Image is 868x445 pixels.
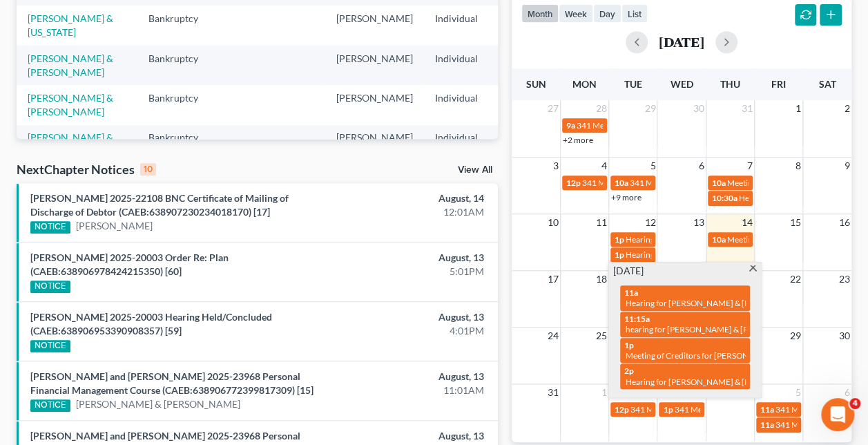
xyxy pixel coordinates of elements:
span: Meeting of Creditors for [PERSON_NAME] and [PERSON_NAME] [626,350,860,361]
span: 30 [692,100,706,117]
span: 14 [740,214,754,231]
span: 341 Meeting for [PERSON_NAME] [630,178,754,188]
h2: [DATE] [659,35,704,49]
span: Hearing for [PERSON_NAME] [739,193,847,203]
button: week [559,4,593,23]
span: 5 [794,384,802,401]
a: [PERSON_NAME] 2025-20003 Order Re: Plan (CAEB:638906978424215350) [60] [30,252,229,277]
span: 10a [712,178,726,188]
div: August, 14 [342,191,484,205]
a: +2 more [563,135,593,145]
span: 16 [838,214,851,231]
span: 9 [843,158,851,174]
span: Sun [526,78,546,90]
span: 12p [566,178,581,188]
span: 5 [648,158,657,174]
span: 2 [843,100,851,117]
div: 5:01PM [342,265,484,278]
td: Bankruptcy [137,85,224,124]
td: [PERSON_NAME] [325,125,424,164]
div: August, 13 [342,370,484,384]
td: Individual [424,85,489,124]
a: [PERSON_NAME] & [US_STATE] [28,12,113,38]
div: 10 [140,163,156,176]
span: 3 [552,158,560,174]
a: [PERSON_NAME] & [PERSON_NAME] [28,92,113,117]
div: NOTICE [30,221,70,234]
span: 11a [760,404,774,415]
a: [PERSON_NAME] 2025-20003 Hearing Held/Concluded (CAEB:638906953390908357) [59] [30,311,272,337]
a: [PERSON_NAME] [76,219,153,233]
span: 29 [643,100,657,117]
td: CAEB [489,85,557,124]
span: Hearing for [PERSON_NAME] & [PERSON_NAME] [626,249,807,260]
div: 12:01AM [342,205,484,219]
span: 1p [615,234,624,245]
a: [PERSON_NAME] & [PERSON_NAME] [28,53,113,78]
td: [PERSON_NAME] [325,6,424,45]
td: Individual [424,125,489,164]
span: 18 [595,271,608,287]
span: 10a [712,234,726,245]
span: 11:15a [624,314,650,324]
td: Bankruptcy [137,46,224,85]
span: Thu [720,78,740,90]
span: 12p [615,404,629,415]
div: NOTICE [30,399,70,412]
span: 6 [697,158,706,174]
span: 1p [624,340,634,350]
span: Fri [771,78,786,90]
button: day [593,4,621,23]
span: Tue [624,78,642,90]
span: 11a [760,419,774,430]
button: list [621,4,648,23]
span: 17 [546,271,560,287]
span: 341 Meeting for [PERSON_NAME] [582,178,706,188]
span: 10:30a [712,193,737,203]
td: CAEB [489,6,557,45]
span: 12 [643,214,657,231]
span: 10a [615,178,628,188]
span: 28 [595,100,608,117]
td: CAEB [489,46,557,85]
span: 8 [794,158,802,174]
span: Sat [818,78,836,90]
span: 27 [546,100,560,117]
span: 1p [615,249,624,260]
div: NOTICE [30,340,70,352]
span: 4 [600,158,608,174]
span: 13 [692,214,706,231]
div: 11:01AM [342,384,484,397]
span: 31 [546,384,560,401]
span: Mon [572,78,597,90]
div: 4:01PM [342,324,484,338]
span: 10 [546,214,560,231]
div: August, 13 [342,310,484,324]
span: 11a [624,287,638,298]
td: [PERSON_NAME] [325,85,424,124]
span: [DATE] [613,264,644,278]
iframe: Intercom live chat [821,398,854,431]
td: CAEB [489,125,557,164]
span: 11 [595,214,608,231]
span: 30 [838,328,851,344]
a: [PERSON_NAME] 2025-22108 BNC Certificate of Mailing of Discharge of Debtor (CAEB:6389072302340181... [30,192,289,218]
button: month [521,4,559,23]
span: 15 [789,214,802,231]
span: Hearing for [PERSON_NAME] [626,234,733,245]
div: NextChapter Notices [17,161,156,178]
td: Individual [424,6,489,45]
td: Bankruptcy [137,125,224,164]
div: August, 13 [342,251,484,265]
span: 23 [838,271,851,287]
span: 6 [843,384,851,401]
span: 31 [740,100,754,117]
span: 4 [849,398,860,409]
td: Bankruptcy [137,6,224,45]
span: 1 [600,384,608,401]
div: August, 13 [342,429,484,443]
span: 2p [624,366,634,376]
span: 9a [566,120,575,131]
span: 1p [663,404,673,415]
span: hearing for [PERSON_NAME] & [PERSON_NAME] [626,324,805,334]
